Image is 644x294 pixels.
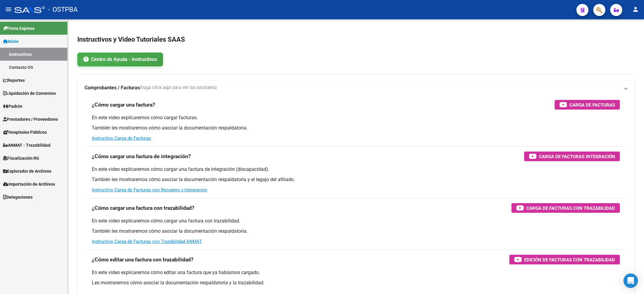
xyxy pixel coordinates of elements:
span: Firma Express [3,25,34,32]
a: Instructivo Carga de Facturas con Trazabilidad ANMAT [92,239,202,244]
button: Carga de Facturas con Trazabilidad [511,203,620,213]
div: Open Intercom Messenger [623,273,638,288]
span: Importación de Archivos [3,181,55,187]
span: Inicio [3,38,18,45]
button: Carga de Facturas Integración [524,152,620,161]
mat-expansion-panel-header: Comprobantes / Facturas(haga click aquí para ver los tutoriales) [77,81,634,95]
span: Fiscalización RG [3,155,39,161]
h3: ¿Cómo cargar una factura con trazabilidad? [92,204,194,212]
p: También les mostraremos cómo asociar la documentación respaldatoria. [92,125,620,131]
span: (haga click aquí para ver los tutoriales) [140,85,217,91]
p: En este video explicaremos cómo cargar una factura de integración (discapacidad). [92,166,620,173]
span: Carga de Facturas Integración [539,153,615,160]
p: Les mostraremos cómo asociar la documentación respaldatoria y la trazabilidad. [92,280,620,286]
span: Edición de Facturas con Trazabilidad [524,256,615,264]
p: También les mostraremos cómo asociar la documentación respaldatoria y el legajo del afiliado. [92,176,620,183]
p: En este video explicaremos cómo editar una factura que ya habíamos cargado. [92,269,620,276]
h2: Instructivos y Video Tutoriales SAAS [77,34,634,45]
h3: ¿Cómo cargar una factura? [92,101,155,109]
a: Instructivo Carga de Facturas [92,136,151,141]
span: Carga de Facturas con Trazabilidad [526,204,615,212]
span: ANMAT - Trazabilidad [3,142,50,149]
span: Hospitales Públicos [3,129,47,136]
span: Prestadores / Proveedores [3,116,58,123]
span: Reportes [3,77,25,84]
span: Carga de Facturas [569,101,615,109]
p: En este video explicaremos cómo cargar una factura con trazabilidad. [92,218,620,224]
span: Liquidación de Convenios [3,90,56,97]
button: Carga de Facturas [555,100,620,110]
button: Edición de Facturas con Trazabilidad [509,255,620,264]
a: Centro de Ayuda - Instructivos [77,53,163,66]
mat-icon: menu [5,6,12,13]
h3: ¿Cómo cargar una factura de integración? [92,152,191,161]
span: Padrón [3,103,22,110]
h3: ¿Cómo editar una factura con trazabilidad? [92,255,194,264]
span: Explorador de Archivos [3,168,51,174]
span: - OSTPBA [48,3,78,16]
span: Delegaciones [3,194,33,200]
mat-icon: person [632,6,639,13]
strong: Comprobantes / Facturas [85,85,140,91]
a: Instructivo Carga de Facturas con Recupero x Integración [92,187,207,193]
p: En este video explicaremos cómo cargar facturas. [92,114,620,121]
p: También les mostraremos cómo asociar la documentación respaldatoria. [92,228,620,235]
